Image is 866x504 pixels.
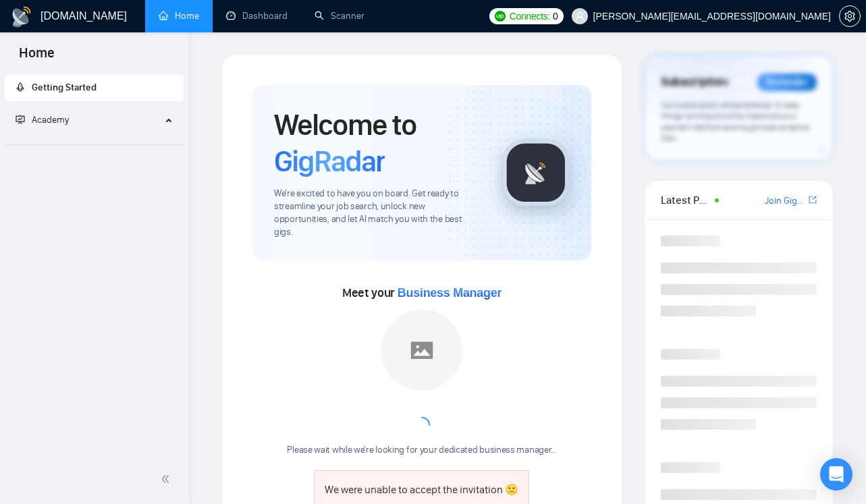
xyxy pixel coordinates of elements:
[11,6,32,28] img: logo
[510,9,550,24] span: Connects:
[757,74,817,91] div: Reminder
[839,11,861,22] a: setting
[32,82,97,93] span: Getting Started
[274,143,385,179] span: GigRadar
[839,5,861,27] button: setting
[553,9,558,24] span: 0
[8,43,65,72] span: Home
[840,11,860,22] span: setting
[226,10,288,22] a: dashboardDashboard
[398,286,502,300] span: Business Manager
[271,444,572,457] div: Please wait while we're looking for your dedicated business manager...
[16,115,25,124] span: fund-projection-screen
[809,194,817,206] a: export
[765,194,806,208] a: Join GigRadar Slack Community
[342,285,502,300] span: Meet your
[16,114,69,125] span: Academy
[325,481,518,498] div: We were unable to accept the invitation 🙁
[5,139,184,148] li: Academy Homepage
[16,82,25,92] span: rocket
[661,71,728,94] span: Subscription
[381,310,462,391] img: placeholder.png
[502,139,570,206] img: gigradar-logo.png
[274,107,481,179] h1: Welcome to
[5,74,184,101] li: Getting Started
[661,100,809,144] span: Your subscription will be renewed. To keep things running smoothly, make sure your payment method...
[159,10,199,22] a: homeHome
[495,11,506,22] img: upwork-logo.png
[315,10,364,22] a: searchScanner
[414,417,430,433] span: loading
[32,114,69,125] span: Academy
[661,192,711,208] span: Latest Posts from the GigRadar Community
[274,188,481,239] span: We're excited to have you on board. Get ready to streamline your job search, unlock new opportuni...
[820,458,853,491] div: Open Intercom Messenger
[161,472,174,486] span: double-left
[809,194,817,205] span: export
[575,11,585,21] span: user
